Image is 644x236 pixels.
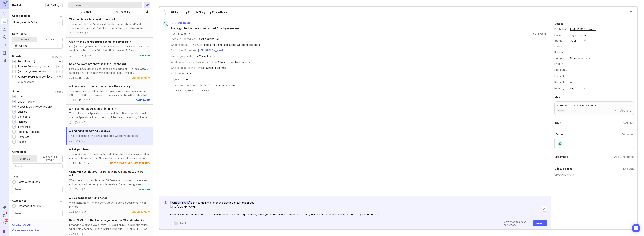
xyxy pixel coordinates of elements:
div: Only me or one pro [212,83,235,87]
div: Under Review [18,100,35,104]
div: Status [554,39,567,43]
div: 1 [614,109,619,112]
div: Complete [18,135,29,139]
div: Feature Board Sandbox [DATE] [18,75,54,79]
div: Open [18,95,24,99]
div: I changed Wiszneauckas Law's [PERSON_NAME] number because when I did a test call on the initial n... [69,223,150,231]
div: For [PERSON_NAME], the server shows that we answered 587 calls for them in September. We also bil... [69,45,150,53]
div: AI Ending Glitch Saying Goodbye [171,10,228,15]
div: The AI glitched at the end and stated Goodbyeeeeeeee. [191,43,261,47]
div: 15 [79,76,82,80]
div: 294 [86,98,90,102]
span: AIR Voice became high pitched [69,196,108,199]
div: Companies [12,150,27,154]
button: Upload file [542,206,547,212]
div: [PERSON_NAME] (Public) [18,70,48,74]
div: Public [179,221,187,226]
div: Planned [18,120,27,124]
div: Closed [18,140,26,144]
div: — [570,74,573,78]
input: Search... [15,211,60,215]
div: Normal [183,77,191,81]
div: What happens? [171,43,190,47]
div: — [570,80,572,84]
div: under review [132,76,150,80]
div: — [568,50,573,55]
div: Steps to Reproduce [171,37,195,41]
a: Calls on the Dashboard do not match server callsFor [PERSON_NAME], the server shows that we answe... [66,38,153,60]
div: Date Range [12,32,27,36]
div: Board [554,33,567,37]
span: Submit [536,222,545,225]
div: Delete Post [200,89,212,92]
div: Call Link or Page Link [171,49,196,53]
span: AIR notated incorrect information in the summary. [69,85,131,88]
input: Search... [15,187,60,191]
div: Select All [51,56,63,58]
div: How many people are affected? [171,83,210,87]
div: 908 [87,54,92,58]
div: · [198,89,198,92]
div: planned [139,54,150,57]
div: Estimated [554,51,566,54]
div: Default [84,10,92,14]
img: member badge [166,23,169,26]
div: 15 [72,31,75,35]
div: — [570,45,573,49]
div: Idea [554,95,560,100]
div: Votes [37,37,63,42]
a: AIR skips intakeThe Intake was skipped on this call. After the callers provided their contact inf... [66,145,153,167]
span: AI Ending Glitch Saying Goodbye [69,129,110,132]
span: OB flow misconfigures number leaving AIR unable to answer calls [69,170,144,177]
div: Posts without tags [18,180,40,184]
div: 0 [84,187,85,191]
p: 596 [57,75,61,78]
a: [URL][PERSON_NAME] [198,49,224,52]
label: By account owner [37,155,63,162]
img: Canny Home [3,2,6,6]
div: Boards [12,54,21,59]
div: Backlog [18,110,27,114]
svg: toggle icon [57,44,62,47]
div: Add to roadmap [614,155,634,159]
div: Edit Post [187,89,196,92]
label: By name [12,155,37,162]
div: 0 [87,31,88,35]
div: 4 [72,161,74,165]
span: The dashboard is reflecting less call [69,18,115,21]
p: AI Ending Glitch Saying Goodbye [557,104,631,107]
div: planned [139,188,150,191]
div: ClickUp Tasks [554,167,572,171]
div: Link task [623,167,634,171]
button: Notifications [1,220,8,227]
div: Public link [554,27,567,31]
div: 15 [79,98,82,102]
div: 9 [72,98,74,102]
a: Some calls are not showing in the DashboardLorem 5 ipsum dol sit amet, cons ad eli seddo eiu "Te ... [66,60,153,82]
div: Product/Application [171,54,195,58]
div: Uncategorized only [18,204,41,208]
div: candidate [136,99,150,102]
div: Bugs (Internal) [18,60,35,63]
a: AIR Voice became high pitchedWhile handling off to an agent, the AIR's voice became very high-pit... [66,194,153,216]
div: needs more info/verif/repro [110,162,150,165]
div: 4 [79,210,80,214]
div: Reset [55,91,63,93]
a: Ideas [1,10,8,17]
textarea: [PERSON_NAME] can you do me a favor and also log that in this sheet: [URL][DOMAIN_NAME] BTW, any ... [168,199,542,218]
a: 4 hours ago [171,89,184,92]
div: 2 [72,232,74,236]
div: · [185,89,186,92]
div: Feature Requests (Internal) [18,65,50,69]
a: Create board [12,80,63,84]
span: AIR skips intake [69,148,89,151]
div: 1 [72,139,74,143]
div: User Segment [12,14,30,18]
div: AI Receptionist [570,57,588,59]
label: ProductboardID [554,74,574,78]
div: 98 [86,76,89,80]
div: Update ' Default ' [12,223,32,228]
div: Status [12,89,20,94]
div: 1 [72,187,74,191]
